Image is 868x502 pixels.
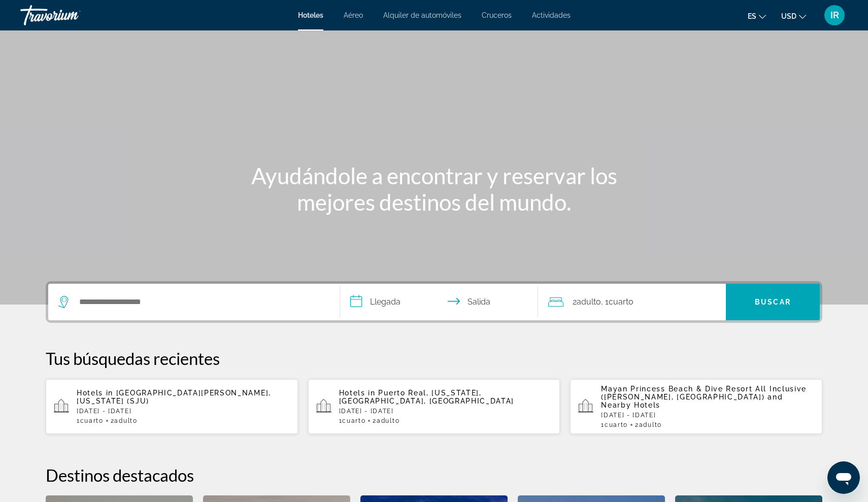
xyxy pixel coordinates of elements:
[377,417,399,424] span: Adulto
[605,421,628,428] span: Cuarto
[601,385,807,401] span: Mayan Princess Beach & Dive Resort All Inclusive ([PERSON_NAME], [GEOGRAPHIC_DATA])
[77,389,113,397] span: Hotels in
[339,389,376,397] span: Hotels in
[77,389,271,405] span: [GEOGRAPHIC_DATA][PERSON_NAME], [US_STATE] (SJU)
[344,11,363,19] a: Aéreo
[80,417,104,424] span: Cuarto
[298,11,323,19] a: Hoteles
[609,297,633,307] span: Cuarto
[78,294,324,310] input: Search hotel destination
[570,379,822,434] button: Mayan Princess Beach & Dive Resort All Inclusive ([PERSON_NAME], [GEOGRAPHIC_DATA]) and Nearby Ho...
[781,9,806,23] button: Change currency
[538,284,726,320] button: Travelers: 2 adults, 0 children
[781,12,796,20] span: USD
[830,10,839,20] span: IR
[77,408,290,415] p: [DATE] - [DATE]
[373,417,399,424] span: 2
[573,295,601,309] span: 2
[601,412,814,419] p: [DATE] - [DATE]
[20,2,122,28] a: Travorium
[339,408,552,415] p: [DATE] - [DATE]
[340,284,538,320] button: Select check in and out date
[639,421,662,428] span: Adulto
[48,284,820,320] div: Search widget
[532,11,571,19] a: Actividades
[726,284,820,320] button: Search
[46,465,822,485] h2: Destinos destacados
[482,11,512,19] a: Cruceros
[114,417,137,424] span: Adulto
[339,417,366,424] span: 1
[748,12,756,20] span: es
[577,297,601,307] span: Adulto
[383,11,461,19] a: Alquiler de automóviles
[748,9,766,23] button: Change language
[827,461,860,494] iframe: Button to launch messaging window
[821,5,848,26] button: User Menu
[339,389,514,405] span: Puerto Real, [US_STATE], [GEOGRAPHIC_DATA], [GEOGRAPHIC_DATA]
[46,379,298,434] button: Hotels in [GEOGRAPHIC_DATA][PERSON_NAME], [US_STATE] (SJU)[DATE] - [DATE]1Cuarto2Adulto
[244,162,624,215] h1: Ayudándole a encontrar y reservar los mejores destinos del mundo.
[755,298,791,306] span: Buscar
[77,417,104,424] span: 1
[601,421,628,428] span: 1
[635,421,662,428] span: 2
[342,417,365,424] span: Cuarto
[111,417,138,424] span: 2
[601,393,783,409] span: and Nearby Hotels
[46,348,822,369] p: Tus búsquedas recientes
[601,295,633,309] span: , 1
[308,379,560,434] button: Hotels in Puerto Real, [US_STATE], [GEOGRAPHIC_DATA], [GEOGRAPHIC_DATA][DATE] - [DATE]1Cuarto2Adulto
